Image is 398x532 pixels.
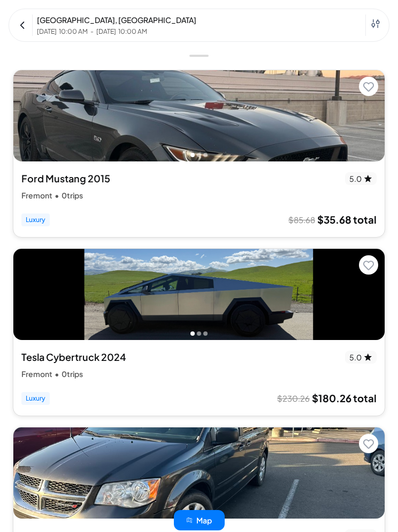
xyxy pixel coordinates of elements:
[59,27,88,36] span: 10:00 AM
[37,27,57,36] span: [DATE]
[90,27,94,36] span: -
[37,15,196,25] span: [GEOGRAPHIC_DATA], [GEOGRAPHIC_DATA]
[17,16,32,35] button: Go back
[118,27,147,36] span: 10:00 AM
[96,27,116,36] span: [DATE]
